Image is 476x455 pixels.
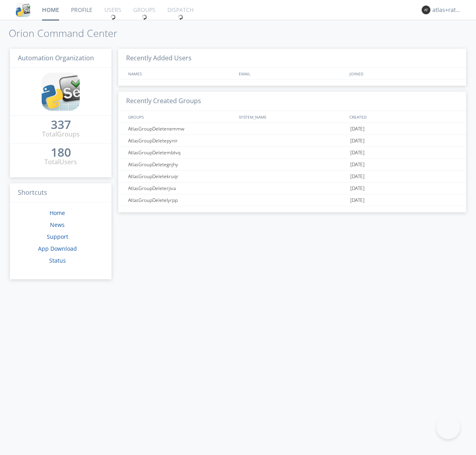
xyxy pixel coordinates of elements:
a: 180 [51,148,71,157]
a: News [50,221,65,228]
div: NAMES [126,68,235,79]
a: Support [47,233,68,240]
a: AtlasGroupDeletenemmw[DATE] [118,123,466,135]
div: AtlasGroupDeleterjiva [126,182,236,194]
a: AtlasGroupDeletelyrpp[DATE] [118,194,466,206]
img: 373638.png [422,6,430,14]
a: Home [50,209,65,217]
div: 337 [51,121,71,129]
span: [DATE] [350,182,365,194]
a: AtlasGroupDeleterjiva[DATE] [118,182,466,194]
img: spin.svg [110,14,116,20]
div: AtlasGroupDeletegnjhy [126,159,236,170]
span: [DATE] [350,159,365,171]
iframe: Toggle Customer Support [436,415,460,439]
div: AtlasGroupDeletepynir [126,135,236,146]
span: [DATE] [350,171,365,182]
a: AtlasGroupDeletembtvq[DATE] [118,147,466,159]
div: GROUPS [126,111,235,123]
span: [DATE] [350,194,365,206]
a: AtlasGroupDeletekruqr[DATE] [118,171,466,182]
div: Total Groups [42,130,80,139]
img: cddb5a64eb264b2086981ab96f4c1ba7 [16,3,30,17]
span: [DATE] [350,135,365,147]
div: AtlasGroupDeletekruqr [126,171,236,182]
div: 180 [51,148,71,156]
h3: Shortcuts [10,183,111,203]
a: AtlasGroupDeletepynir[DATE] [118,135,466,147]
div: atlas+ratelimit [432,6,462,14]
div: JOINED [347,68,459,79]
img: spin.svg [178,14,183,20]
a: AtlasGroupDeletegnjhy[DATE] [118,159,466,171]
div: Total Users [44,157,77,167]
h3: Recently Added Users [118,49,466,68]
img: spin.svg [142,14,147,20]
span: [DATE] [350,147,365,159]
a: 337 [51,121,71,130]
div: AtlasGroupDeletembtvq [126,147,236,158]
span: Automation Organization [18,54,94,62]
a: Status [49,257,66,264]
div: SYSTEM_NAME [237,111,347,123]
div: AtlasGroupDeletelyrpp [126,194,236,206]
span: [DATE] [350,123,365,135]
h3: Recently Created Groups [118,92,466,111]
div: CREATED [347,111,459,123]
div: EMAIL [237,68,347,79]
a: App Download [38,245,77,252]
div: AtlasGroupDeletenemmw [126,123,236,134]
img: cddb5a64eb264b2086981ab96f4c1ba7 [42,73,80,111]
